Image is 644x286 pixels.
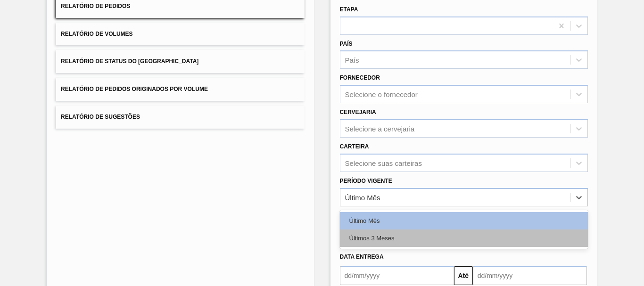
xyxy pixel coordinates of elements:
div: Selecione suas carteiras [345,159,422,167]
span: Relatório de Pedidos [61,3,130,9]
label: Etapa [340,6,358,13]
button: Até [454,266,473,285]
input: dd/mm/yyyy [340,266,454,285]
label: Fornecedor [340,74,380,81]
span: Relatório de Sugestões [61,114,140,120]
label: Carteira [340,143,369,150]
div: Último Mês [340,212,588,229]
div: Selecione o fornecedor [345,90,418,98]
div: Selecione a cervejaria [345,124,415,132]
span: Relatório de Volumes [61,31,132,37]
button: Relatório de Volumes [56,23,304,46]
label: País [340,41,353,47]
button: Relatório de Sugestões [56,106,304,129]
span: Relatório de Pedidos Originados por Volume [61,86,208,92]
div: País [345,56,359,64]
div: Último Mês [345,193,380,201]
label: Cervejaria [340,109,376,115]
button: Relatório de Status do [GEOGRAPHIC_DATA] [56,50,304,73]
label: Período Vigente [340,178,392,184]
span: Data Entrega [340,253,384,260]
button: Relatório de Pedidos Originados por Volume [56,78,304,101]
span: Relatório de Status do [GEOGRAPHIC_DATA] [61,58,198,65]
div: Últimos 3 Meses [340,229,588,247]
input: dd/mm/yyyy [473,266,587,285]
